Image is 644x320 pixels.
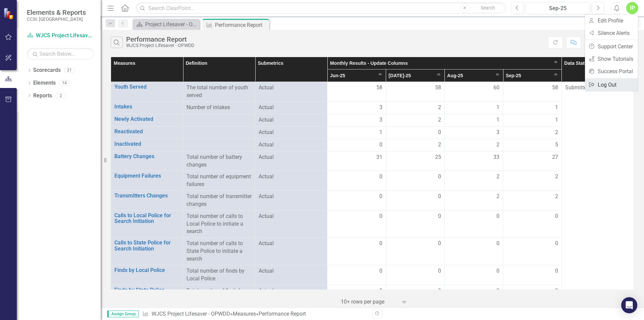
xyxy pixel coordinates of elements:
td: Double-Click to Edit [386,114,444,126]
span: 2 [496,193,499,200]
span: 0 [496,240,499,247]
div: WJCS Project Lifesaver - OPWDD [126,43,194,48]
td: Double-Click to Edit [444,171,503,191]
span: Actual [259,193,324,200]
div: Open Intercom Messenger [621,297,637,313]
span: Actual [259,104,324,111]
td: Double-Click to Edit Right Click for Context Menu [111,210,183,238]
td: Double-Click to Edit [503,114,562,126]
a: Intakes [114,104,179,110]
span: 0 [438,173,441,181]
span: 0 [379,141,382,149]
td: Double-Click to Edit [327,151,386,171]
img: ClearPoint Strategy [3,7,15,19]
span: Elements & Reports [27,8,86,16]
button: Sep-25 [526,2,590,14]
span: 60 [493,84,499,92]
td: Double-Click to Edit Right Click for Context Menu [111,101,183,114]
a: Support Center [585,40,638,53]
div: The total number of youth served [186,84,252,99]
td: Double-Click to Edit [327,101,386,114]
a: Elements [33,79,56,87]
a: Transmitters Changes [114,193,179,199]
a: WJCS Project Lifesaver - OPWDD [27,32,94,40]
span: 25 [435,153,441,161]
td: Double-Click to Edit [503,151,562,171]
span: 0 [379,267,382,275]
span: 2 [555,129,558,136]
a: Measures [233,311,256,317]
a: Calls to State Police for Search Initiation [114,240,179,252]
a: Reactivated [114,129,179,135]
span: 0 [438,213,441,220]
span: Actual [259,240,324,247]
span: Actual [259,213,324,220]
span: 5 [555,141,558,149]
div: Project Lifesaver - OPWDD Landing Page [145,20,198,29]
td: Double-Click to Edit [327,114,386,126]
span: Actual [259,84,324,92]
a: Show Tutorials [585,53,638,65]
a: Youth Served [114,84,179,90]
a: Log Out [585,79,638,91]
span: 1 [496,104,499,111]
td: Double-Click to Edit [503,285,562,305]
span: 3 [379,104,382,111]
td: Double-Click to Edit [444,238,503,265]
td: Double-Click to Edit [561,82,634,317]
td: Double-Click to Edit Right Click for Context Menu [111,114,183,126]
div: Total number of battery changes [186,153,252,169]
span: 0 [555,240,558,247]
span: Assign Group [107,311,139,317]
div: 21 [64,67,75,73]
div: Performance Report [126,36,194,43]
td: Double-Click to Edit [327,171,386,191]
span: 0 [379,287,382,295]
td: Double-Click to Edit [444,101,503,114]
td: Double-Click to Edit Right Click for Context Menu [111,238,183,265]
td: Double-Click to Edit [444,126,503,139]
span: Actual [259,287,324,295]
td: Double-Click to Edit [444,139,503,151]
a: Inactivated [114,141,179,147]
td: Double-Click to Edit [386,101,444,114]
div: 2 [55,93,66,98]
span: 3 [496,129,499,136]
td: Double-Click to Edit [503,82,562,102]
td: Double-Click to Edit [386,139,444,151]
td: Double-Click to Edit [386,285,444,305]
td: Double-Click to Edit [386,126,444,139]
span: 1 [555,116,558,124]
a: Equipment Failures [114,173,179,179]
button: Search [471,3,504,13]
span: Actual [259,267,324,275]
span: 0 [379,240,382,247]
td: Double-Click to Edit Right Click for Context Menu [111,151,183,171]
a: Newly Activated [114,116,179,122]
span: 0 [379,173,382,181]
div: Sep-25 [528,4,588,12]
a: Silence Alerts [585,27,638,39]
span: 0 [379,193,382,200]
td: Double-Click to Edit [503,101,562,114]
td: Double-Click to Edit [327,191,386,211]
td: Double-Click to Edit [444,265,503,285]
span: 0 [379,213,382,220]
td: Double-Click to Edit [386,238,444,265]
td: Double-Click to Edit [503,210,562,238]
div: Performance Report [215,21,268,29]
td: Double-Click to Edit Right Click for Context Menu [111,265,183,285]
td: Double-Click to Edit [386,210,444,238]
span: 2 [438,104,441,111]
span: 0 [555,267,558,275]
a: Scorecards [33,66,61,74]
span: Actual [259,116,324,124]
td: Double-Click to Edit Right Click for Context Menu [111,126,183,139]
input: Search Below... [27,48,94,60]
a: Reports [33,92,52,100]
td: Double-Click to Edit [327,238,386,265]
small: CCSI: [GEOGRAPHIC_DATA] [27,16,86,22]
span: 0 [555,287,558,295]
a: Finds by State Police [114,287,179,293]
span: 1 [555,104,558,111]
